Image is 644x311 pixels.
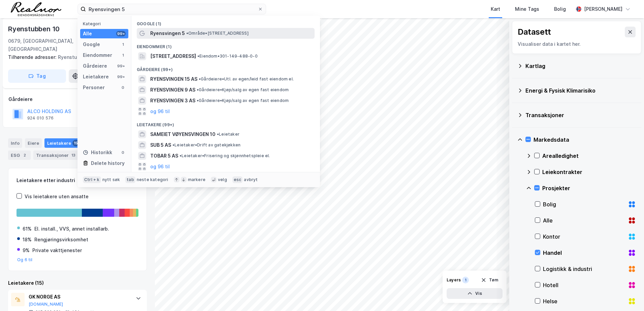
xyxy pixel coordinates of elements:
div: Datasett [518,27,551,37]
div: 99+ [116,74,126,79]
div: 18% [23,236,32,244]
div: velg [218,177,227,182]
div: tab [125,176,135,183]
div: Leiekontrakter [542,168,636,176]
div: 924 010 576 [27,115,54,121]
div: Leietakere [83,73,109,81]
span: • [199,76,201,81]
div: Alle [543,216,625,224]
span: TOBAR 5 AS [150,152,178,160]
div: Personer [83,83,105,92]
div: Layers [447,277,461,283]
div: 0679, [GEOGRAPHIC_DATA], [GEOGRAPHIC_DATA] [8,37,93,53]
div: Eiere [25,138,42,148]
span: • [180,153,182,158]
span: Leietaker • Frisering og skjønnhetspleie el. [180,153,270,159]
span: Gårdeiere • Utl. av egen/leid fast eiendom el. [199,76,294,82]
div: Transaksjoner [33,150,79,160]
span: Ryensvingen 5 [150,29,185,37]
div: Transaksjoner [525,111,636,119]
div: Eiendommer [83,51,112,59]
div: Ryenstubben 12 [8,53,141,61]
span: Tilhørende adresser: [8,54,58,60]
div: 0 [120,150,126,155]
span: RYENSVINGEN 15 AS [150,75,197,83]
div: 9% [23,246,30,254]
span: [STREET_ADDRESS] [150,52,196,60]
div: Mine Tags [515,5,539,13]
div: nytt søk [102,177,120,182]
span: • [197,54,199,59]
div: Gårdeiere [83,62,107,70]
div: Bolig [543,200,625,208]
div: avbryt [244,177,258,182]
div: Kontrollprogram for chat [610,279,644,311]
div: Leietakere [44,138,82,148]
div: Prosjekter [542,184,636,192]
div: Energi & Fysisk Klimarisiko [525,87,636,95]
span: RYENSVINGEN 9 AS [150,86,195,94]
div: 0 [120,85,126,90]
div: 1 [462,277,469,283]
div: [PERSON_NAME] [584,5,622,13]
button: Vis [447,288,503,299]
div: GK NORGE AS [29,293,129,301]
div: Arealledighet [542,152,636,160]
div: Kategori [83,21,128,26]
div: Info [8,138,22,148]
span: RYENSVINGEN 3 AS [150,97,195,105]
div: 1 [120,53,126,58]
span: Område • [STREET_ADDRESS] [186,31,249,36]
span: Gårdeiere • Kjøp/salg av egen fast eiendom [197,87,289,93]
div: Gårdeiere (99+) [131,62,320,74]
span: SAMEIET VØYENSVINGEN 10 [150,130,216,138]
span: • [197,87,199,92]
div: Google [83,40,100,48]
span: Eiendom • 301-149-488-0-0 [197,54,258,59]
span: • [186,31,188,36]
div: Rengjøringsvirksomhet [34,236,88,244]
span: • [217,132,219,137]
div: 1 [120,42,126,47]
div: Eiendommer (1) [131,39,320,51]
input: Søk på adresse, matrikkel, gårdeiere, leietakere eller personer [86,4,258,14]
button: Og 6 til [17,257,33,263]
div: esc [232,176,243,183]
button: og 96 til [150,107,170,115]
span: Leietaker [217,132,239,137]
button: Tag [8,69,66,83]
iframe: Chat Widget [610,279,644,311]
div: Logistikk & industri [543,265,625,273]
div: Kartlag [525,62,636,70]
button: [DOMAIN_NAME] [29,302,63,307]
div: El. install., VVS, annet installarb. [34,225,109,233]
div: 61% [23,225,32,233]
button: og 96 til [150,163,170,171]
div: neste kategori [137,177,168,182]
div: Delete history [91,159,125,167]
div: Ctrl + k [83,176,101,183]
div: Bolig [554,5,566,13]
div: 2 [21,152,28,159]
div: Kontor [543,233,625,241]
div: 13 [70,152,77,159]
div: Leietakere (15) [8,279,147,287]
div: 15 [72,140,79,146]
div: Visualiser data i kartet her. [518,40,636,48]
div: ESG [8,150,31,160]
div: Hotell [543,281,625,289]
div: Helse [543,297,625,305]
img: realnor-logo.934646d98de889bb5806.png [11,2,61,16]
div: Alle [83,30,92,38]
span: • [197,98,199,103]
div: Private vakttjenester [32,246,82,254]
div: Kart [491,5,500,13]
button: Tøm [477,275,503,285]
div: 99+ [116,31,126,36]
div: Historikk [83,148,112,157]
div: Leietakere etter industri [17,176,138,184]
div: markere [188,177,205,182]
span: SUB 5 AS [150,141,171,149]
div: 99+ [116,63,126,69]
div: Leietakere (99+) [131,117,320,129]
